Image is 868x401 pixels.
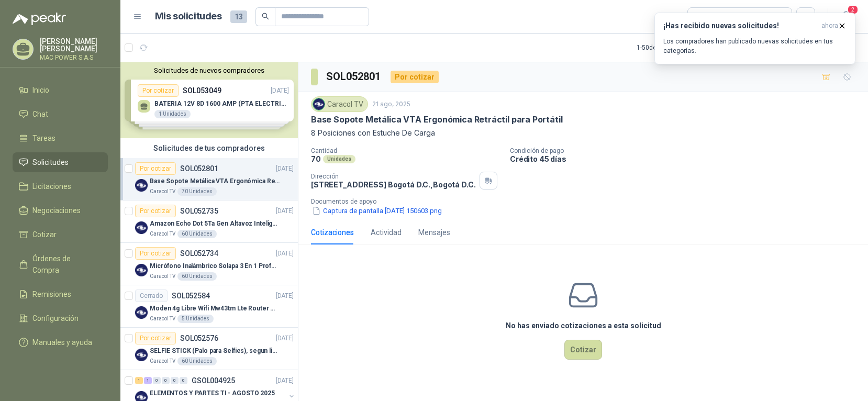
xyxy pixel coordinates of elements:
[311,227,354,238] div: Cotizaciones
[40,54,108,61] p: MAC POWER S.A.S
[837,7,855,26] button: 2
[276,249,294,259] p: [DATE]
[564,340,602,360] button: Cotizar
[150,261,280,271] p: Micrófono Inalámbrico Solapa 3 En 1 Profesional F11-2 X2
[32,205,81,216] span: Negociaciones
[153,377,161,384] div: 0
[150,304,280,314] p: Moden 4g Libre Wifi Mw43tm Lte Router Móvil Internet 5ghz
[150,357,175,365] p: Caracol TV
[311,173,475,180] p: Dirección
[150,346,280,356] p: SELFIE STICK (Palo para Selfies), segun link adjunto
[32,288,71,300] span: Remisiones
[654,13,855,64] button: ¡Has recibido nuevas solicitudes!ahora Los compradores han publicado nuevas solicitudes en tus ca...
[262,13,269,20] span: search
[120,328,298,370] a: Por cotizarSOL052576[DATE] Company LogoSELFIE STICK (Palo para Selfies), segun link adjuntoCaraco...
[32,181,71,192] span: Licitaciones
[177,230,217,238] div: 60 Unidades
[120,285,298,328] a: CerradoSOL052584[DATE] Company LogoModen 4g Libre Wifi Mw43tm Lte Router Móvil Internet 5ghzCarac...
[135,332,176,344] div: Por cotizar
[311,127,855,139] p: 8 Posiciones con Estuche De Carga
[180,335,218,342] p: SOL052576
[177,187,217,196] div: 70 Unidades
[371,227,402,238] div: Actividad
[372,99,410,109] p: 21 ago, 2025
[276,206,294,216] p: [DATE]
[40,38,108,52] p: [PERSON_NAME] [PERSON_NAME]
[276,164,294,174] p: [DATE]
[13,128,108,148] a: Tareas
[180,250,218,257] p: SOL052734
[311,180,475,189] p: [STREET_ADDRESS] Bogotá D.C. , Bogotá D.C.
[323,155,355,163] div: Unidades
[162,377,170,384] div: 0
[120,158,298,200] a: Por cotizarSOL052801[DATE] Company LogoBase Sopote Metálica VTA Ergonómica Retráctil para Portáti...
[13,284,108,304] a: Remisiones
[150,315,175,323] p: Caracol TV
[13,104,108,124] a: Chat
[847,5,859,15] span: 2
[506,320,661,331] h3: No has enviado cotizaciones a esta solicitud
[32,253,98,276] span: Órdenes de Compra
[144,377,152,384] div: 1
[177,357,217,365] div: 60 Unidades
[418,227,450,238] div: Mensajes
[192,377,235,384] p: GSOL004925
[821,21,838,30] span: ahora
[32,337,92,348] span: Manuales y ayuda
[135,264,148,276] img: Company Logo
[276,376,294,386] p: [DATE]
[150,187,175,196] p: Caracol TV
[120,62,298,138] div: Solicitudes de nuevos compradoresPor cotizarSOL053049[DATE] BATERIA 12V 8D 1600 AMP (PTA ELECTRIC...
[180,207,218,215] p: SOL052735
[172,292,210,299] p: SOL052584
[311,147,502,154] p: Cantidad
[637,39,701,56] div: 1 - 50 de 107
[180,377,187,384] div: 0
[510,154,864,163] p: Crédito 45 días
[32,84,49,96] span: Inicio
[311,205,443,216] button: Captura de pantalla [DATE] 150603.png
[311,154,321,163] p: 70
[311,198,864,205] p: Documentos de apoyo
[13,225,108,244] a: Cotizar
[313,98,325,110] img: Company Logo
[32,229,57,240] span: Cotizar
[391,71,439,83] div: Por cotizar
[311,96,368,112] div: Caracol TV
[150,219,280,229] p: Amazon Echo Dot 5Ta Gen Altavoz Inteligente Alexa Azul
[180,165,218,172] p: SOL052801
[13,308,108,328] a: Configuración
[230,10,247,23] span: 13
[276,291,294,301] p: [DATE]
[120,243,298,285] a: Por cotizarSOL052734[DATE] Company LogoMicrófono Inalámbrico Solapa 3 En 1 Profesional F11-2 X2Ca...
[135,247,176,260] div: Por cotizar
[135,162,176,175] div: Por cotizar
[663,21,817,30] h3: ¡Has recibido nuevas solicitudes!
[120,138,298,158] div: Solicitudes de tus compradores
[135,205,176,217] div: Por cotizar
[32,313,79,324] span: Configuración
[177,272,217,281] div: 60 Unidades
[155,9,222,24] h1: Mis solicitudes
[311,114,562,125] p: Base Sopote Metálica VTA Ergonómica Retráctil para Portátil
[13,200,108,220] a: Negociaciones
[694,11,716,23] div: Todas
[150,230,175,238] p: Caracol TV
[120,200,298,243] a: Por cotizarSOL052735[DATE] Company LogoAmazon Echo Dot 5Ta Gen Altavoz Inteligente Alexa AzulCara...
[171,377,179,384] div: 0
[135,306,148,319] img: Company Logo
[13,152,108,172] a: Solicitudes
[135,377,143,384] div: 1
[177,315,214,323] div: 5 Unidades
[13,80,108,100] a: Inicio
[135,221,148,234] img: Company Logo
[150,388,275,398] p: ELEMENTOS Y PARTES TI - AGOSTO 2025
[150,272,175,281] p: Caracol TV
[510,147,864,154] p: Condición de pago
[150,176,280,186] p: Base Sopote Metálica VTA Ergonómica Retráctil para Portátil
[32,157,69,168] span: Solicitudes
[13,13,66,25] img: Logo peakr
[32,108,48,120] span: Chat
[663,37,847,55] p: Los compradores han publicado nuevas solicitudes en tus categorías.
[32,132,55,144] span: Tareas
